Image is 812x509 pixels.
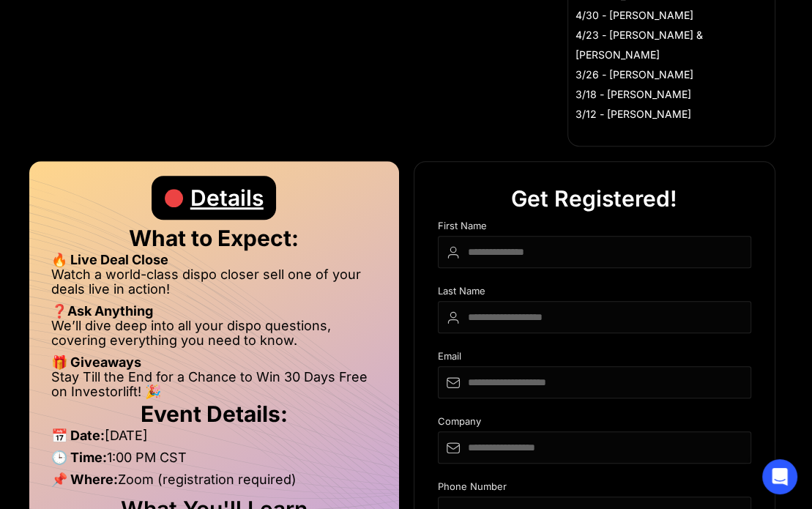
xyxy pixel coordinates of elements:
div: Email [438,351,752,366]
strong: 📅 Date: [51,428,105,443]
div: First Name [438,220,752,236]
div: Company [438,416,752,431]
li: We’ll dive deep into all your dispo questions, covering everything you need to know. [51,319,377,355]
strong: 📌 Where: [51,472,118,487]
strong: Event Details: [141,401,288,427]
strong: 🎁 Giveaways [51,354,141,370]
div: Open Intercom Messenger [762,459,797,494]
li: Stay Till the End for a Chance to Win 30 Days Free on Investorlift! 🎉 [51,370,377,399]
strong: ❓Ask Anything [51,303,153,319]
div: Last Name [438,286,752,301]
div: Get Registered! [511,177,677,220]
li: Zoom (registration required) [51,472,377,494]
strong: 🔥 Live Deal Close [51,252,168,267]
li: [DATE] [51,428,377,450]
li: Watch a world-class dispo closer sell one of your deals live in action! [51,267,377,304]
div: Details [190,176,264,220]
li: 1:00 PM CST [51,450,377,472]
strong: What to Expect: [129,225,299,251]
strong: 🕒 Time: [51,450,107,465]
div: Phone Number [438,481,752,497]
